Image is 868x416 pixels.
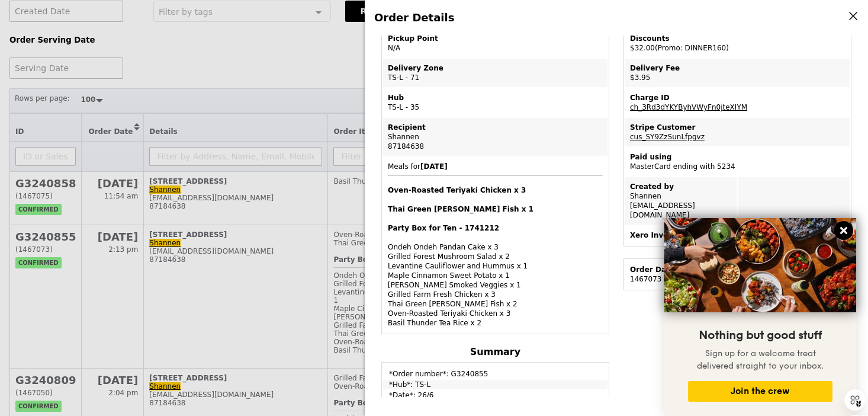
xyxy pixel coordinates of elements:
[630,93,845,103] div: Charge ID
[383,391,607,400] td: *Date*: 26/6
[388,63,603,73] div: Delivery Zone
[664,218,856,312] img: DSC07876-Edit02-Large.jpeg
[630,133,705,141] a: cus_SY9ZzSunLfpgvz
[625,177,737,225] td: Shannen [EMAIL_ADDRESS][DOMAIN_NAME]
[699,328,822,343] span: Nothing but good stuff
[381,346,609,357] h4: Summary
[625,59,850,87] td: $3.95
[388,123,603,132] div: Recipient
[388,132,603,142] div: Shannen
[383,380,607,389] td: *Hub*: TS-L
[383,59,607,87] td: TS-L - 71
[630,231,845,240] div: Xero Invoice
[420,162,448,171] b: [DATE]
[630,34,845,43] div: Discounts
[388,223,603,328] div: Ondeh Ondeh Pandan Cake x 3 Grilled Forest Mushroom Salad x 2 Levantine Cauliflower and Hummus x ...
[374,11,454,24] span: Order Details
[697,348,824,371] span: Sign up for a welcome treat delivered straight to your inbox.
[388,93,603,103] div: Hub
[383,88,607,117] td: TS-L - 35
[625,260,850,289] td: 1467073
[388,185,603,195] h4: Oven‑Roasted Teriyaki Chicken x 3
[388,204,603,214] h4: Thai Green [PERSON_NAME] Fish x 1
[388,162,603,328] span: Meals for
[388,34,603,43] div: Pickup Point
[625,29,850,57] td: $32.00
[630,123,845,132] div: Stripe Customer
[688,381,832,402] button: Join the crew
[630,182,732,191] div: Created by
[655,44,729,52] span: (Promo: DINNER160)
[388,142,603,151] div: 87184638
[388,223,603,233] h4: Party Box for Ten - 1741212
[383,29,607,57] td: N/A
[630,103,747,111] a: ch_3Rd3dYKYByhVWyFn0jteXIYM
[630,63,845,73] div: Delivery Fee
[630,152,845,162] div: Paid using
[625,148,850,176] td: MasterCard ending with 5234
[834,221,853,240] button: Close
[630,265,845,274] div: Order Database ID
[383,364,607,379] td: *Order number*: G3240855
